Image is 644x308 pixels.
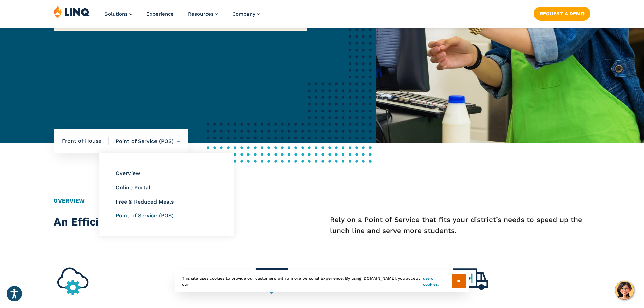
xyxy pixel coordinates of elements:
[54,214,268,230] h2: An Efficient Point of Service
[146,11,174,17] a: Experience
[534,7,590,20] a: Request a Demo
[104,11,132,17] a: Solutions
[188,11,214,17] span: Resources
[423,275,452,287] a: use of cookies.
[232,11,255,17] span: Company
[534,5,590,20] nav: Button Navigation
[62,137,109,145] span: Front of House
[104,5,260,28] nav: Primary Navigation
[232,11,260,17] a: Company
[54,5,90,18] img: LINQ | K‑12 Software
[116,184,150,191] a: Online Portal
[104,11,128,17] span: Solutions
[175,270,469,292] div: This site uses cookies to provide our customers with a more personal experience. By using [DOMAIN...
[109,129,180,153] li: Point of Service (POS)
[116,198,174,205] a: Free & Reduced Meals
[116,170,140,176] a: Overview
[330,214,590,236] p: Rely on a Point of Service that fits your district’s needs to speed up the lunch line and serve m...
[54,197,590,205] h2: Overview
[116,212,174,219] a: Point of Service (POS)
[188,11,218,17] a: Resources
[615,281,634,300] button: Hello, have a question? Let’s chat.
